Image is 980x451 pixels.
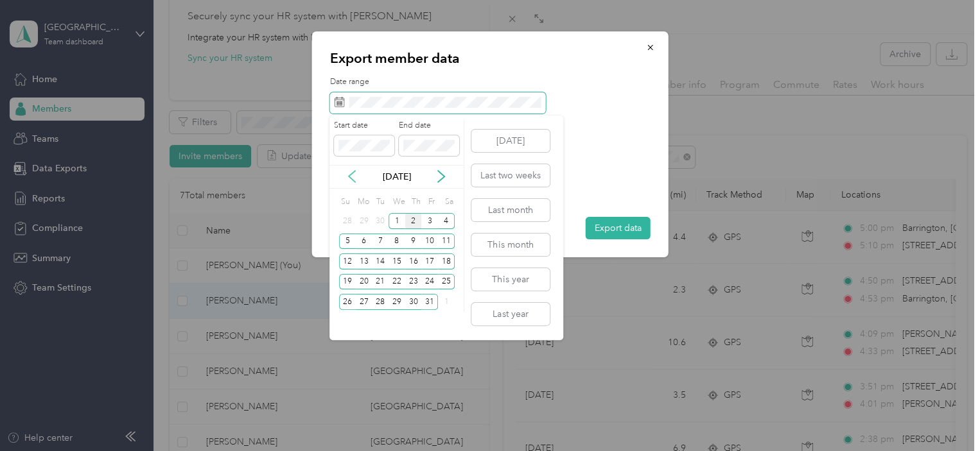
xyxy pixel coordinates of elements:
[471,268,550,291] button: This year
[339,274,356,290] div: 19
[330,49,651,67] p: Export member data
[339,234,356,250] div: 5
[356,253,372,269] div: 13
[370,170,424,183] p: [DATE]
[438,274,455,290] div: 25
[405,213,422,229] div: 2
[409,193,421,211] div: Th
[421,274,438,290] div: 24
[421,253,438,269] div: 17
[389,253,405,269] div: 15
[330,76,651,88] label: Date range
[389,274,405,290] div: 22
[389,294,405,310] div: 29
[426,193,438,211] div: Fr
[471,303,550,325] button: Last year
[471,130,550,152] button: [DATE]
[405,253,422,269] div: 16
[471,199,550,221] button: Last month
[438,294,455,310] div: 1
[471,234,550,256] button: This month
[339,294,356,310] div: 26
[405,294,422,310] div: 30
[421,234,438,250] div: 10
[438,234,455,250] div: 11
[356,213,372,229] div: 29
[389,234,405,250] div: 8
[339,213,356,229] div: 28
[334,120,394,132] label: Start date
[438,213,455,229] div: 4
[372,274,389,290] div: 21
[374,193,386,211] div: Tu
[372,294,389,310] div: 28
[405,234,422,250] div: 9
[908,379,980,451] iframe: Everlance-gr Chat Button Frame
[586,217,651,239] button: Export data
[399,120,459,132] label: End date
[356,234,372,250] div: 6
[372,234,389,250] div: 7
[339,253,356,269] div: 12
[471,164,550,187] button: Last two weeks
[389,213,405,229] div: 1
[372,253,389,269] div: 14
[438,253,455,269] div: 18
[405,274,422,290] div: 23
[339,193,351,211] div: Su
[442,193,455,211] div: Sa
[390,193,405,211] div: We
[421,294,438,310] div: 31
[356,193,370,211] div: Mo
[356,274,372,290] div: 20
[372,213,389,229] div: 30
[421,213,438,229] div: 3
[356,294,372,310] div: 27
